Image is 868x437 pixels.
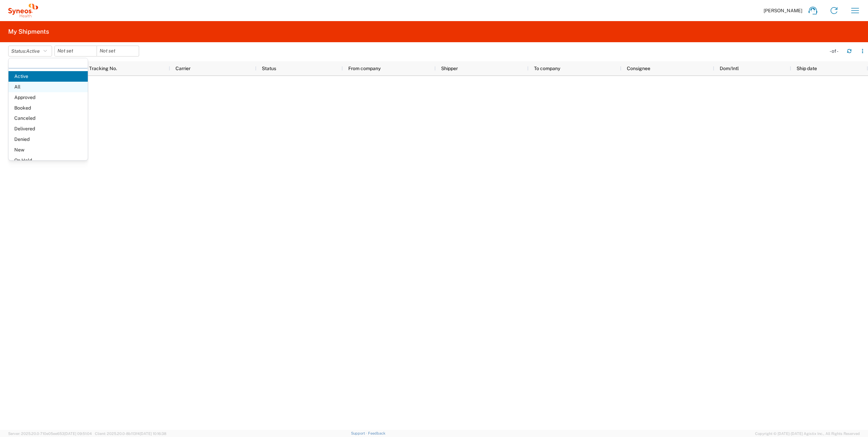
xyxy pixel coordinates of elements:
[627,66,650,71] span: Consignee
[348,66,381,71] span: From company
[534,66,560,71] span: To company
[9,113,88,124] span: Canceled
[8,432,92,436] span: Server: 2025.20.0-710e05ee653
[797,66,817,71] span: Ship date
[9,71,88,82] span: Active
[8,46,52,56] button: Status:Active
[55,46,97,56] input: Not set
[9,92,88,103] span: Approved
[9,155,88,166] span: On Hold
[140,432,166,436] span: [DATE] 10:16:38
[9,124,88,134] span: Delivered
[9,134,88,145] span: Denied
[9,145,88,155] span: New
[764,7,802,14] span: [PERSON_NAME]
[9,103,88,113] span: Booked
[262,66,276,71] span: Status
[441,66,458,71] span: Shipper
[755,431,860,437] span: Copyright © [DATE]-[DATE] Agistix Inc., All Rights Reserved
[351,431,368,435] a: Support
[95,432,166,436] span: Client: 2025.20.0-8b113f4
[176,66,190,71] span: Carrier
[89,66,117,71] span: Tracking No.
[830,48,841,54] div: - of -
[26,48,40,54] span: Active
[8,28,49,36] h2: My Shipments
[64,432,92,436] span: [DATE] 09:51:04
[97,46,139,56] input: Not set
[9,82,88,92] span: All
[368,431,385,435] a: Feedback
[720,66,739,71] span: Dom/Intl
